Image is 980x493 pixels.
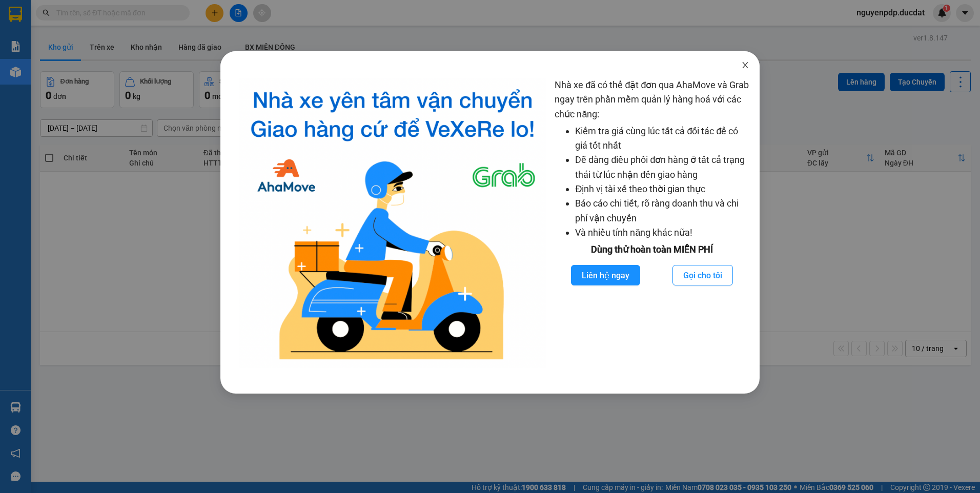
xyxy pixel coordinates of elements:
[555,78,749,368] div: Nhà xe đã có thể đặt đơn qua AhaMove và Grab ngay trên phần mềm quản lý hàng hoá với các chức năng:
[582,269,629,282] span: Liên hệ ngay
[683,269,722,282] span: Gọi cho tôi
[575,225,749,240] li: Và nhiều tính năng khác nữa!
[672,265,733,285] button: Gọi cho tôi
[575,196,749,225] li: Báo cáo chi tiết, rõ ràng doanh thu và chi phí vận chuyển
[741,61,749,69] span: close
[731,51,760,80] button: Close
[575,124,749,153] li: Kiểm tra giá cùng lúc tất cả đối tác để có giá tốt nhất
[239,78,546,368] img: logo
[575,182,749,196] li: Định vị tài xế theo thời gian thực
[571,265,640,285] button: Liên hệ ngay
[555,242,749,257] div: Dùng thử hoàn toàn MIỄN PHÍ
[575,153,749,182] li: Dễ dàng điều phối đơn hàng ở tất cả trạng thái từ lúc nhận đến giao hàng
